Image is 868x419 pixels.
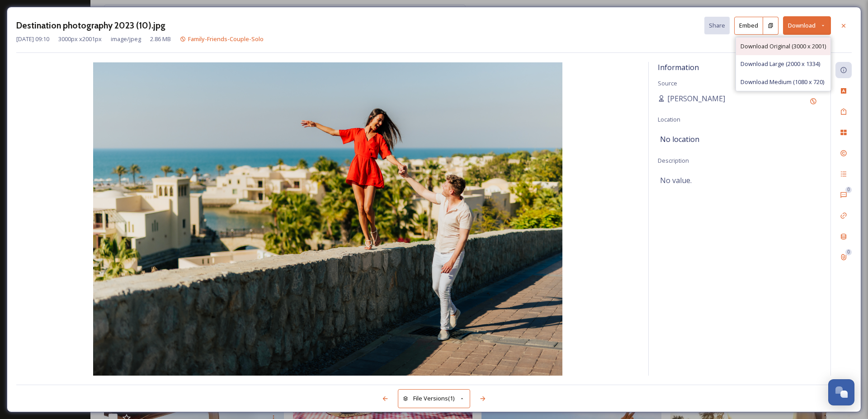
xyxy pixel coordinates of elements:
[667,93,725,104] span: [PERSON_NAME]
[658,115,680,123] span: Location
[658,79,677,87] span: Source
[111,35,141,43] span: image/jpeg
[783,16,831,35] button: Download
[828,379,854,405] button: Open Chat
[16,19,165,32] h3: Destination photography 2023 (10).jpg
[398,389,470,408] button: File Versions(1)
[845,187,852,193] div: 0
[704,17,730,34] button: Share
[16,35,49,43] span: [DATE] 09:10
[188,35,264,43] span: Family-Friends-Couple-Solo
[660,175,692,186] span: No value.
[845,249,852,255] div: 0
[658,156,689,165] span: Description
[741,60,820,68] span: Download Large (2000 x 1334)
[660,134,699,145] span: No location
[741,78,824,86] span: Download Medium (1080 x 720)
[58,35,102,43] span: 3000 px x 2001 px
[16,62,639,376] img: Destination%20photography%202023%20(10).jpg
[741,42,826,51] span: Download Original (3000 x 2001)
[150,35,171,43] span: 2.86 MB
[734,17,763,35] button: Embed
[658,62,699,72] span: Information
